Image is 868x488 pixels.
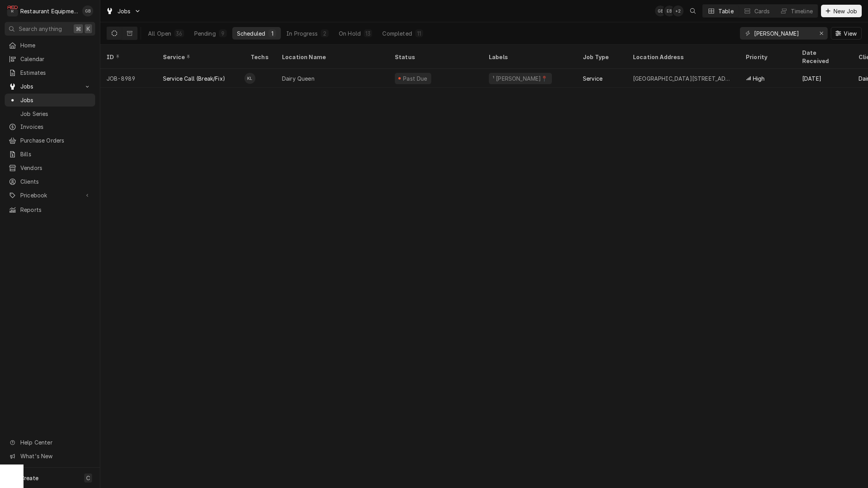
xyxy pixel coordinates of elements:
span: Invoices [20,123,91,131]
a: Job Series [5,107,95,120]
div: GB [655,5,666,16]
div: 11 [417,29,421,38]
span: Home [20,41,91,49]
a: Calendar [5,52,95,65]
div: Location Address [633,53,732,61]
div: Restaurant Equipment Diagnostics's Avatar [7,5,18,16]
div: Past Due [402,74,429,83]
span: Jobs [20,82,80,90]
div: In Progress [286,29,318,38]
div: Gary Beaver's Avatar [82,5,93,16]
span: Clients [20,177,91,186]
span: Vendors [20,164,91,172]
span: Job Series [20,110,91,118]
span: View [842,29,858,38]
span: Jobs [118,7,131,15]
div: Date Received [802,49,844,65]
span: Create [20,475,38,481]
div: 9 [221,29,225,38]
span: Purchase Orders [20,136,91,145]
span: Jobs [20,96,91,104]
span: High [753,74,765,83]
a: Jobs [5,94,95,107]
span: Pricebook [20,191,80,199]
div: Restaurant Equipment Diagnostics [20,7,78,15]
div: Status [395,53,475,61]
div: 13 [365,29,371,38]
a: Go to Jobs [5,80,95,93]
button: View [831,27,862,40]
div: 2 [322,29,327,38]
div: R [7,5,18,16]
div: Kaleb Lewis's Avatar [244,73,255,84]
span: ⌘ [76,25,81,33]
div: All Open [148,29,171,38]
a: Clients [5,175,95,188]
div: Service Call (Break/Fix) [163,74,225,83]
button: Open search [687,5,699,17]
a: Go to Jobs [103,5,144,18]
span: Reports [20,206,91,214]
div: Service [163,53,237,61]
div: Dairy Queen [282,74,315,83]
button: Erase input [815,27,828,40]
div: + 2 [673,5,684,16]
div: Completed [382,29,412,38]
a: Go to Pricebook [5,189,95,202]
div: GB [82,5,93,16]
div: Service [583,74,602,83]
div: Priority [746,53,788,61]
a: Go to What's New [5,450,95,463]
span: What's New [20,452,90,460]
a: Estimates [5,66,95,79]
div: Scheduled [237,29,265,38]
div: EB [664,5,675,16]
div: Labels [489,53,570,61]
div: 36 [176,29,182,38]
div: Techs [251,53,269,61]
span: Bills [20,150,91,158]
a: Home [5,39,95,52]
div: Gary Beaver's Avatar [655,5,666,16]
div: On Hold [339,29,361,38]
div: Location Name [282,53,381,61]
span: Calendar [20,55,91,63]
div: JOB-8989 [100,69,157,88]
span: Search anything [19,25,62,33]
span: C [86,474,90,482]
div: KL [244,73,255,84]
button: New Job [821,5,862,17]
span: K [87,25,90,33]
a: Invoices [5,120,95,133]
div: Emily Bird's Avatar [664,5,675,16]
div: ¹ [PERSON_NAME]📍 [492,74,549,83]
input: Keyword search [754,27,813,40]
a: Reports [5,203,95,216]
div: Job Type [583,53,620,61]
div: Pending [194,29,216,38]
a: Purchase Orders [5,134,95,147]
div: 1 [270,29,275,38]
div: Cards [754,7,770,15]
div: ID [107,53,149,61]
div: [GEOGRAPHIC_DATA][STREET_ADDRESS] [633,74,733,83]
span: New Job [832,7,859,15]
button: Search anything⌘K [5,22,95,36]
div: [DATE] [796,69,852,88]
a: Vendors [5,161,95,174]
a: Bills [5,148,95,161]
div: Table [718,7,734,15]
span: Help Center [20,438,90,446]
div: Timeline [791,7,813,15]
a: Go to Help Center [5,436,95,449]
span: Estimates [20,69,91,77]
